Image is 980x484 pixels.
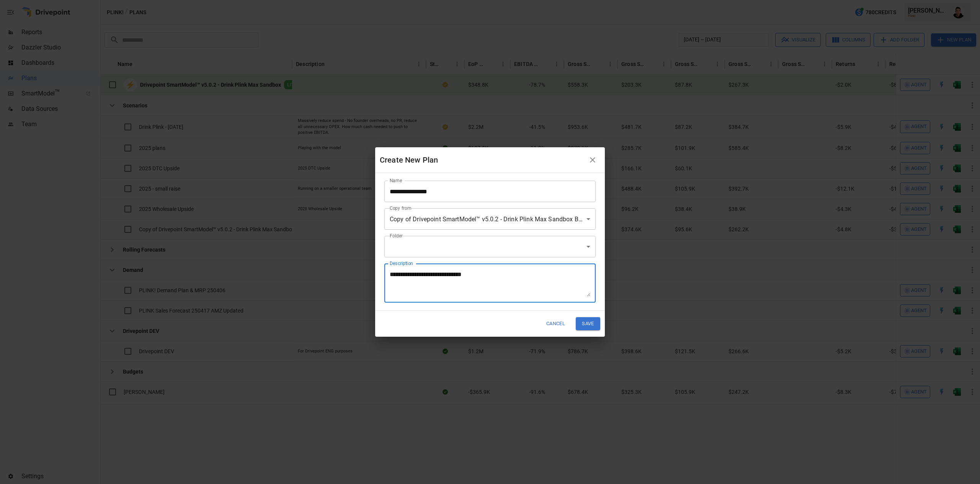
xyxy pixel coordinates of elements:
label: Copy from [390,205,412,211]
span: Copy of Drivepoint SmartModel™ v5.0.2 - Drink Plink Max Sandbox Backup [DATE].xlsx [390,216,627,223]
button: Save [576,317,600,330]
label: Name [390,177,402,184]
button: Cancel [541,317,570,330]
label: Folder [390,232,403,239]
label: Description [390,260,413,267]
div: Create New Plan [380,154,585,166]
